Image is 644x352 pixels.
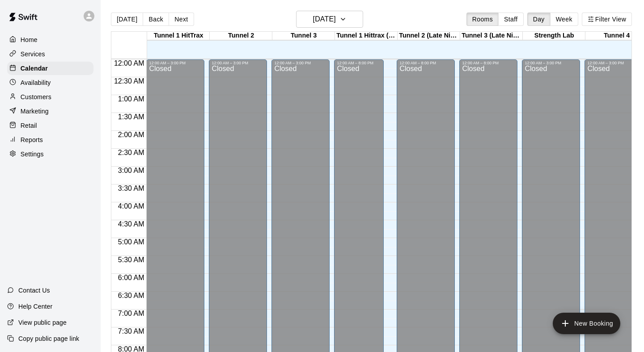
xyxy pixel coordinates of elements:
span: 1:30 AM [116,113,147,121]
p: Copy public page link [18,334,79,343]
p: Services [21,50,45,59]
div: 12:00 AM – 3:00 PM [587,61,640,65]
div: 12:00 AM – 8:00 PM [399,61,452,65]
div: 12:00 AM – 3:00 PM [525,61,577,65]
p: Reports [21,135,43,144]
button: [DATE] [111,13,143,26]
span: 3:30 AM [116,184,147,192]
p: Availability [21,78,51,87]
div: 12:00 AM – 8:00 PM [337,61,381,65]
span: 5:30 AM [116,256,147,264]
p: View public page [18,318,67,327]
p: Home [21,35,38,44]
span: 5:00 AM [116,238,147,246]
button: Rooms [466,13,499,26]
p: Marketing [21,107,49,116]
span: 2:30 AM [116,149,147,156]
div: Tunnel 3 [272,32,335,40]
a: Home [7,33,93,46]
button: Week [550,13,578,26]
p: Contact Us [18,286,50,295]
div: Strength Lab [523,32,585,40]
div: Tunnel 1 HitTrax [147,32,210,40]
span: 4:00 AM [116,202,147,210]
a: Marketing [7,105,93,118]
span: 6:30 AM [116,292,147,299]
div: 12:00 AM – 3:00 PM [212,61,264,65]
a: Customers [7,90,93,104]
span: 1:00 AM [116,95,147,103]
div: Tunnel 1 Hittrax (Late Night) [335,32,398,40]
span: 4:30 AM [116,220,147,228]
p: Calendar [21,64,48,73]
span: 7:00 AM [116,310,147,317]
button: Next [169,13,194,26]
span: 12:30 AM [112,77,147,85]
div: Tunnel 2 (Late Night) [398,32,460,40]
button: Back [143,13,169,26]
span: 12:00 AM [112,59,147,67]
a: Settings [7,147,93,161]
div: 12:00 AM – 3:00 PM [149,61,202,65]
span: 7:30 AM [116,327,147,335]
button: add [553,313,620,334]
button: Day [527,13,551,26]
a: Reports [7,133,93,147]
div: 12:00 AM – 3:00 PM [274,61,327,65]
p: Customers [21,92,51,101]
span: 3:00 AM [116,167,147,174]
a: Calendar [7,62,93,75]
button: Filter View [582,13,632,26]
span: 6:00 AM [116,274,147,281]
div: 12:00 AM – 8:00 PM [462,61,515,65]
a: Retail [7,119,93,132]
div: Tunnel 3 (Late Night) [460,32,523,40]
p: Retail [21,121,37,130]
span: 2:00 AM [116,131,147,138]
button: [DATE] [296,11,363,28]
p: Help Center [18,302,52,311]
div: Tunnel 2 [210,32,272,40]
a: Services [7,47,93,61]
button: Staff [498,13,524,26]
a: Availability [7,76,93,89]
p: Settings [21,150,44,159]
h6: [DATE] [313,13,336,25]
